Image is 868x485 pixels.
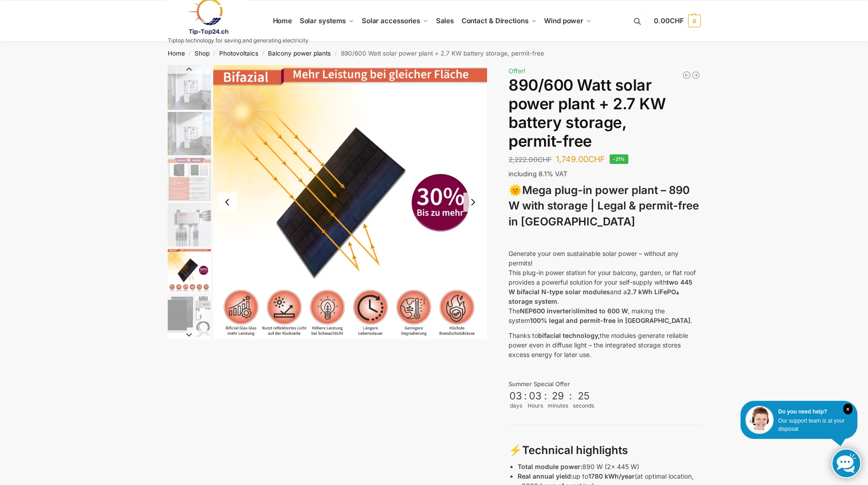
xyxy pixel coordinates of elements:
a: Sales [432,0,457,41]
font: Solar accessories [362,16,420,25]
a: Solar systems [296,0,358,41]
font: Thanks to [508,332,538,339]
a: Balcony power plant 890 watt solar module power with 2kW/h Zendure storage [691,71,700,80]
font: 1780 kWh/year [588,472,635,480]
img: BDS1000 [168,203,211,246]
button: Next slide [463,193,483,212]
a: Wind power [540,0,596,41]
a: Contact & Directions [457,0,540,41]
font: 1,749.00 [556,154,588,164]
font: : [569,390,572,402]
font: limited to 600 W [576,307,628,315]
font: including 8.1% VAT [508,170,567,178]
img: Balcony power plant with 2.7kW storage [168,112,211,155]
li: 6 / 12 [165,293,211,338]
font: seconds [573,402,594,409]
a: Shop [195,50,210,57]
a: Balcony power station 405/600 watts expandable [682,71,691,80]
font: 890/600 Watt solar power plant + 2.7 KW battery storage, permit-free [508,76,666,150]
font: 2,222.00 [508,155,538,164]
font: NEP600 inverter [520,307,571,315]
li: 2 / 12 [165,111,211,156]
i: Close [843,403,853,414]
img: Bificial compared to cheap modules [168,158,211,201]
a: Photovoltaics [219,50,258,57]
img: Balcony Power Plant 860 [168,294,211,337]
a: Home [168,50,185,57]
div: 03 [529,390,542,402]
font: Offer! [508,67,525,75]
font: 100% legal and permit-free in [GEOGRAPHIC_DATA] [530,317,690,324]
img: Bificial 30% more power [168,249,211,292]
font: / [335,51,337,56]
font: and a [610,288,627,296]
font: 0.00 [654,16,670,25]
font: 0 [693,18,696,25]
font: ⚡ [508,444,522,457]
font: / [262,51,264,56]
font: The [508,307,520,315]
font: : [544,390,547,402]
button: Next slide [168,330,211,339]
font: Our support team is at your disposal [778,418,844,432]
font: 890/600 Watt solar power plant + 2.7 KW battery storage, permit-free [341,50,544,57]
a: 0.00CHF 0 [654,7,700,35]
font: Wind power [544,16,583,25]
li: 7 / 12 [165,338,211,384]
font: Do you need help? [778,408,827,415]
font: Sales [436,16,454,25]
font: minutes [548,402,568,409]
font: / [213,51,215,56]
font: Mega plug-in power plant – 890 W with storage | Legal & permit-free in [GEOGRAPHIC_DATA] [508,184,699,229]
font: days [510,402,522,409]
font: Hours [528,402,543,409]
font: CHF [588,154,605,164]
font: Technical highlights [522,444,628,457]
li: 3 / 12 [165,156,211,202]
font: Generate your own sustainable solar power – without any permits! [508,250,678,267]
font: 890 W (2x 445 W) [582,463,639,470]
button: Previous slide [218,193,237,212]
img: Balcony power plant with 2.7kW storage [168,65,211,110]
a: Balcony power plants [268,50,331,57]
font: . [557,297,559,305]
font: Real annual yield: [518,472,573,480]
nav: Breadcrumb [151,41,717,65]
div: 03 [509,390,522,402]
div: 25 [574,390,593,402]
font: : [524,390,527,402]
li: 5 / 12 [165,247,211,293]
img: Customer service [745,406,774,434]
button: Previous slide [168,65,211,74]
font: bifacial technology, [538,332,600,339]
font: Contact & Directions [462,16,529,25]
font: Solar systems [300,16,346,25]
font: CHF [670,16,684,25]
li: 1 / 12 [165,65,211,111]
font: . [690,317,692,324]
font: CHF [538,155,552,164]
font: the modules generate reliable power even in diffuse light – the integrated storage stores excess ... [508,332,688,358]
li: 5 / 12 [213,65,488,339]
font: is [571,307,576,315]
img: Bificial 30% more power [213,65,488,339]
div: 29 [549,390,567,402]
font: / [189,51,190,56]
font: 🌞 [508,184,522,197]
font: -21% [613,156,625,162]
font: Total module power: [518,463,582,470]
font: This plug-in power station for your balcony, garden, or flat roof provides a powerful solution fo... [508,269,696,286]
font: × [846,406,849,413]
font: up to [573,472,588,480]
font: Summer Special Offer [508,380,570,388]
a: Solar accessories [358,0,432,41]
li: 4 / 12 [165,202,211,247]
font: Tiptop technology for saving and generating electricity [168,37,308,44]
